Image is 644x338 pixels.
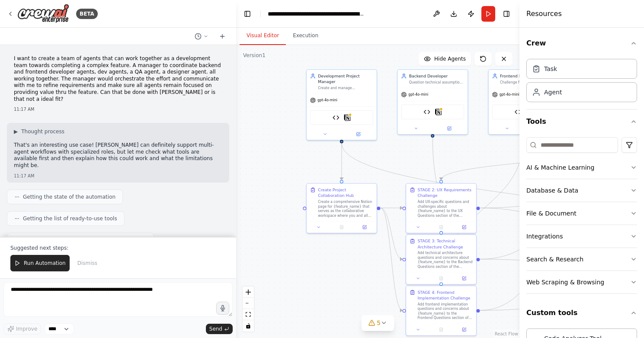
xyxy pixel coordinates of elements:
[333,114,340,121] img: Code Generator Tool
[434,55,466,62] span: Hide Agents
[317,98,337,103] span: gpt-4o-mini
[544,64,557,73] div: Task
[3,323,41,335] button: Improve
[430,137,444,231] g: Edge from 0eb4cd29-e2f0-492c-8983-4a56f1474c55 to 1da4580d-c3a1-420f-b5d9-1195725e7a80
[526,278,604,286] div: Web Scraping & Browsing
[14,55,222,103] p: I want to create a team of agents that can work together as a development team towards completing...
[24,260,66,267] span: Run Automation
[526,31,637,55] button: Crew
[14,142,222,169] p: That's an interesting use case! [PERSON_NAME] can definitely support multi-agent workflows with s...
[318,86,373,90] div: Create and manage collaborative project documents for {feature_name} where all team members can a...
[419,52,471,66] button: Hide Agents
[433,125,465,132] button: Open in side panel
[406,234,477,284] div: STAGE 3: Technical Architecture ChallengeAdd technical architecture questions and concerns about ...
[21,128,64,135] span: Thought process
[526,156,637,179] button: AI & Machine Learning
[526,163,594,172] div: AI & Machine Learning
[243,320,254,332] button: toggle interactivity
[14,128,64,135] button: ▶Thought process
[381,205,403,313] g: Edge from 5c5674fc-eb3c-4142-97b2-a1a3b871a9ab to 61e3081b-ecdb-4219-b7c8-2d33e7acf0e7
[17,4,69,23] img: Logo
[526,271,637,293] button: Web Scraping & Browsing
[500,8,513,20] button: Hide right sidebar
[417,290,473,301] div: STAGE 4: Frontend Implementation Challenge
[209,325,222,332] span: Send
[526,134,637,301] div: Tools
[429,275,453,282] button: No output available
[14,128,18,135] span: ▶
[526,255,583,264] div: Search & Research
[397,69,468,135] div: Backend DeveloperQuestion technical assumptions and challenge unclear requirements before impleme...
[215,31,229,42] button: Start a new chat
[16,325,37,332] span: Improve
[339,143,344,180] g: Edge from 1383a1d9-435e-441d-b8b9-630f92a48ba0 to 5c5674fc-eb3c-4142-97b2-a1a3b871a9ab
[409,73,465,79] div: Backend Developer
[500,73,555,79] div: Frontend Developer
[318,200,373,218] div: Create a comprehensive Notion page for {feature_name} that serves as the collaborative workspace ...
[417,238,473,250] div: STAGE 3: Technical Architecture Challenge
[243,309,254,320] button: fit view
[243,286,254,332] div: React Flow controls
[361,315,394,331] button: 5
[495,332,518,336] a: React Flow attribution
[406,183,477,233] div: STAGE 2: UX Requirements ChallengeAdd UX-specific questions and challenges about {feature_name} t...
[241,8,253,20] button: Hide left sidebar
[417,200,473,218] div: Add UX-specific questions and challenges about {feature_name} to the UX Questions section of the ...
[526,209,577,218] div: File & Document
[318,73,373,84] div: Development Project Manager
[526,301,637,325] button: Custom tools
[377,319,381,327] span: 5
[406,286,477,336] div: STAGE 4: Frontend Implementation ChallengeAdd frontend implementation questions and concerns abou...
[381,205,403,262] g: Edge from 5c5674fc-eb3c-4142-97b2-a1a3b871a9ab to 1da4580d-c3a1-420f-b5d9-1195725e7a80
[243,286,254,298] button: zoom in
[243,298,254,309] button: zoom out
[342,131,374,138] button: Open in side panel
[14,173,222,179] div: 11:17 AM
[417,302,473,320] div: Add frontend implementation questions and concerns about {feature_name} to the Frontend Questions...
[408,92,428,97] span: gpt-4o-mini
[243,52,266,59] div: Version 1
[268,10,365,18] nav: breadcrumb
[306,183,377,233] div: Create Project Collaboration HubCreate a comprehensive Notion page for {feature_name} that serves...
[526,186,578,195] div: Database & Data
[318,187,373,198] div: Create Project Collaboration Hub
[409,80,465,85] div: Question technical assumptions and challenge unclear requirements before implementing backend sol...
[454,326,474,333] button: Open in side panel
[423,109,430,116] img: Code Generator Tool
[381,205,403,211] g: Edge from 5c5674fc-eb3c-4142-97b2-a1a3b871a9ab to f9d204f4-547c-4f7a-9891-5c34dac2290e
[500,92,519,97] span: gpt-4o-mini
[526,248,637,270] button: Search & Research
[526,232,563,241] div: Integrations
[526,202,637,225] button: File & Document
[544,88,562,97] div: Agent
[417,251,473,269] div: Add technical architecture questions and concerns about {feature_name} to the Backend Questions s...
[206,324,233,334] button: Send
[77,260,97,267] span: Dismiss
[500,80,555,85] div: Challenge frontend requirements that lack clarity on user interactions, browser support, and perf...
[429,326,453,333] button: No output available
[435,109,442,116] img: Notion
[526,55,637,109] div: Crew
[73,255,102,271] button: Dismiss
[10,245,226,251] p: Suggested next steps:
[454,275,474,282] button: Open in side panel
[306,69,377,140] div: Development Project ManagerCreate and manage collaborative project documents for {feature_name} w...
[526,225,637,248] button: Integrations
[526,9,562,19] h4: Resources
[330,224,354,231] button: No output available
[526,109,637,134] button: Tools
[216,302,229,315] button: Click to speak your automation idea
[526,179,637,202] button: Database & Data
[286,27,325,45] button: Execution
[417,187,473,198] div: STAGE 2: UX Requirements Challenge
[429,224,453,231] button: No output available
[515,109,522,116] img: Code Generator Tool
[23,215,117,222] span: Getting the list of ready-to-use tools
[240,27,286,45] button: Visual Editor
[488,69,559,135] div: Frontend DeveloperChallenge frontend requirements that lack clarity on user interactions, browser...
[76,9,98,19] div: BETA
[454,224,474,231] button: Open in side panel
[10,255,70,271] button: Run Automation
[191,31,212,42] button: Switch to previous chat
[23,193,115,200] span: Getting the state of the automation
